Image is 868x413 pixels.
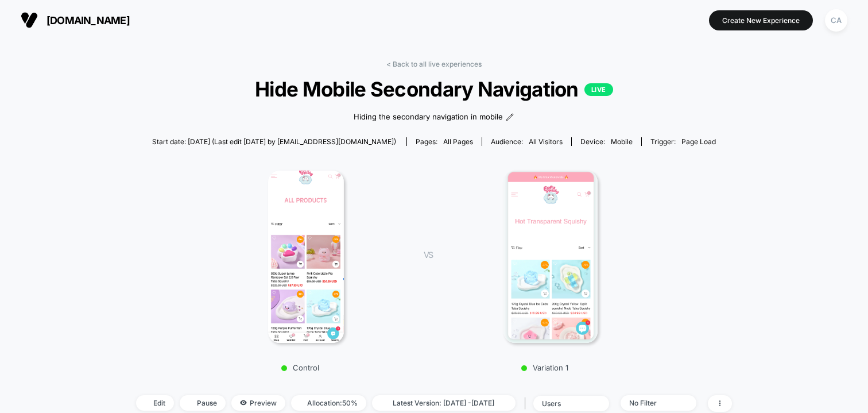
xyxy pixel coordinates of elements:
button: CA [821,9,851,32]
span: all pages [443,137,473,146]
p: Control [200,363,401,372]
div: Audience: [491,137,563,146]
div: Pages: [416,137,473,146]
img: Control main [268,171,344,343]
span: Device: [571,137,641,146]
span: Allocation: 50% [291,395,366,411]
img: Variation 1 main [503,171,598,343]
div: CA [825,9,847,32]
span: Page Load [681,137,716,146]
span: Pause [180,395,226,411]
div: No Filter [629,399,675,407]
p: LIVE [584,83,613,96]
div: users [542,399,588,408]
div: Trigger: [650,137,716,146]
span: Hiding the secondary navigation in mobile [354,111,503,123]
span: Hide Mobile Secondary Navigation [166,77,702,101]
span: Start date: [DATE] (Last edit [DATE] by [EMAIL_ADDRESS][DOMAIN_NAME]) [152,137,396,146]
span: [DOMAIN_NAME] [46,14,130,26]
a: < Back to all live experiences [386,60,482,68]
span: Preview [231,395,285,411]
span: Edit [136,395,174,411]
span: All Visitors [529,137,563,146]
span: mobile [611,137,633,146]
p: Variation 1 [444,363,645,372]
span: Latest Version: [DATE] - [DATE] [372,395,516,411]
span: VS [424,250,433,260]
span: | [521,395,533,412]
img: Visually logo [21,11,38,29]
button: [DOMAIN_NAME] [17,11,133,29]
button: Create New Experience [709,10,813,30]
